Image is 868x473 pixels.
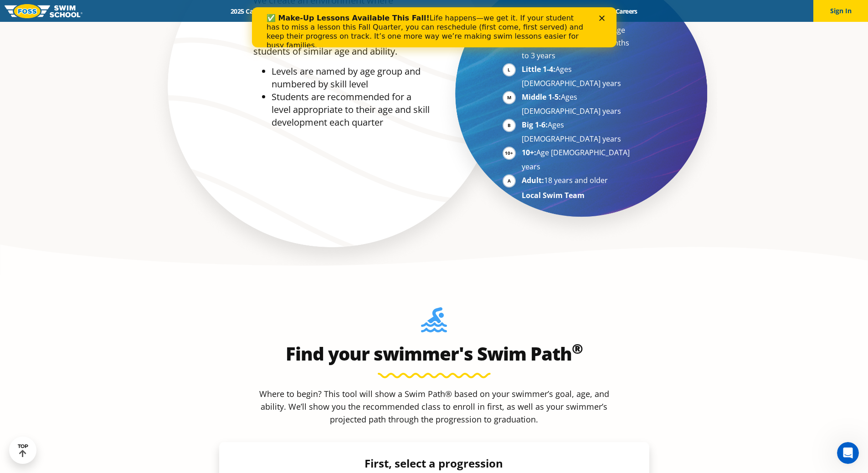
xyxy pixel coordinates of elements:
img: FOSS Swim School Logo [5,4,82,18]
a: Careers [607,7,645,15]
b: ✅ Make-Up Lessons Available This Fall! [15,6,178,15]
li: Ages [DEMOGRAPHIC_DATA] years [522,91,633,117]
iframe: Intercom live chat banner [252,7,616,47]
strong: Big 1-6: [522,120,548,130]
a: Swim Like [PERSON_NAME] [483,7,579,15]
div: TOP [18,443,28,458]
h4: First, select a progression [256,457,612,470]
strong: Little 1-4: [522,64,555,74]
strong: Adult: [522,175,544,185]
strong: Local Swim Team [522,190,585,200]
a: About [PERSON_NAME] [398,7,483,15]
h2: Find your swimmer's Swim Path [219,343,649,365]
a: Blog [579,7,607,15]
a: 2025 Calendar [223,7,280,15]
li: Age [DEMOGRAPHIC_DATA] years [522,146,633,173]
div: Close [347,8,356,14]
strong: 10+: [522,147,536,158]
div: Life happens—we get it. If your student has to miss a lesson this Fall Quarter, you can reschedul... [15,6,335,43]
li: Levels are named by age group and numbered by skill level [272,65,430,91]
li: Students are recommended for a level appropriate to their age and skill development each quarter [272,91,430,129]
sup: ® [572,339,583,358]
li: Ages [DEMOGRAPHIC_DATA] years [522,118,633,145]
li: 18 years and older [522,174,633,188]
a: Schools [280,7,318,15]
iframe: Intercom live chat [837,442,859,464]
img: Foss-Location-Swimming-Pool-Person.svg [421,307,447,338]
p: Where to begin? This tool will show a Swim Path® based on your swimmer’s goal, age, and ability. ... [256,387,613,426]
strong: Middle 1-5: [522,92,561,102]
li: Ages [DEMOGRAPHIC_DATA] years [522,63,633,90]
a: Swim Path® Program [318,7,398,15]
